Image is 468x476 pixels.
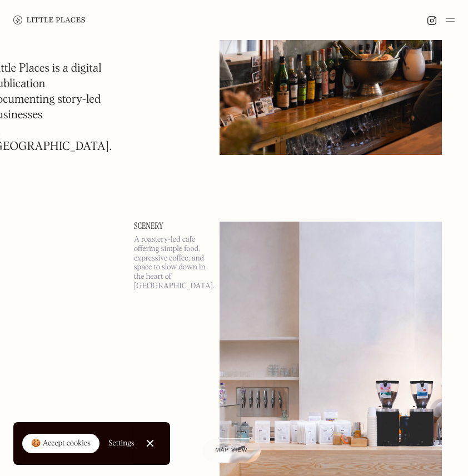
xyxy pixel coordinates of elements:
[22,434,99,454] a: 🍪 Accept cookies
[202,438,261,463] a: Map view
[108,439,135,447] div: Settings
[134,222,206,231] a: Scenery
[139,432,161,454] a: Close Cookie Popup
[108,431,135,456] a: Settings
[31,438,91,449] div: 🍪 Accept cookies
[150,443,150,444] div: Close Cookie Popup
[216,447,248,453] span: Map view
[134,235,206,291] p: A roastery-led cafe offering simple food, expressive coffee, and space to slow down in the heart ...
